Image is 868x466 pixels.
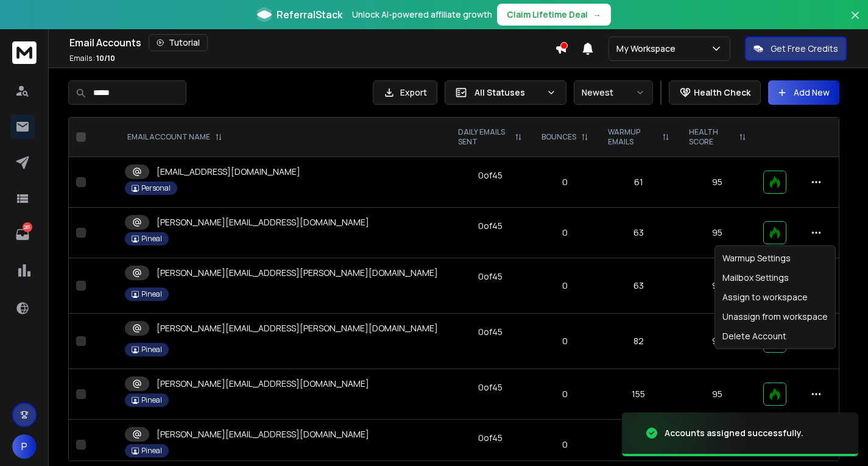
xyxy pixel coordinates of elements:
[539,227,591,239] p: 0
[679,208,756,258] td: 95
[141,345,162,355] p: Pineal
[718,307,833,327] div: Unassign from workspace
[616,43,680,55] p: My Workspace
[141,289,162,299] p: Pineal
[157,267,438,279] p: [PERSON_NAME][EMAIL_ADDRESS][PERSON_NAME][DOMAIN_NAME]
[478,169,503,182] div: 0 of 45
[478,326,503,338] div: 0 of 45
[718,268,833,288] div: Mailbox Settings
[373,80,437,105] button: Export
[718,327,833,346] div: Delete Account
[679,369,756,420] td: 95
[352,9,492,21] p: Unlock AI-powered affiliate growth
[593,9,601,21] span: →
[141,446,162,456] p: Pineal
[718,249,833,268] div: Warmup Settings
[141,183,171,193] p: Personal
[598,258,679,314] td: 63
[157,166,300,178] p: [EMAIL_ADDRESS][DOMAIN_NAME]
[718,288,833,307] div: Assign to workspace
[608,127,657,147] p: WARMUP EMAILS
[598,314,679,369] td: 82
[679,157,756,208] td: 95
[689,127,734,147] p: HEALTH SCORE
[542,132,576,142] p: BOUNCES
[679,314,756,369] td: 95
[475,86,542,99] p: All Statuses
[127,132,222,142] div: EMAIL ACCOUNT NAME
[157,322,438,334] p: [PERSON_NAME][EMAIL_ADDRESS][PERSON_NAME][DOMAIN_NAME]
[598,157,679,208] td: 61
[497,4,611,26] button: Claim Lifetime Deal
[478,381,503,394] div: 0 of 45
[157,378,369,390] p: [PERSON_NAME][EMAIL_ADDRESS][DOMAIN_NAME]
[69,34,555,51] div: Email Accounts
[539,439,591,451] p: 0
[539,335,591,347] p: 0
[23,222,32,232] p: 281
[141,234,162,244] p: Pineal
[478,270,503,283] div: 0 of 45
[157,216,369,228] p: [PERSON_NAME][EMAIL_ADDRESS][DOMAIN_NAME]
[539,176,591,188] p: 0
[12,434,37,459] span: P
[96,53,115,63] span: 10 / 10
[768,80,839,105] button: Add New
[539,280,591,292] p: 0
[478,220,503,232] div: 0 of 45
[574,80,653,105] button: Newest
[539,388,591,400] p: 0
[478,432,503,444] div: 0 of 45
[69,54,115,63] p: Emails :
[771,43,838,55] p: Get Free Credits
[149,34,208,51] button: Tutorial
[141,395,162,405] p: Pineal
[277,7,342,22] span: ReferralStack
[157,428,369,440] p: [PERSON_NAME][EMAIL_ADDRESS][DOMAIN_NAME]
[598,369,679,420] td: 155
[847,7,863,37] button: Close banner
[458,127,510,147] p: DAILY EMAILS SENT
[694,86,750,99] p: Health Check
[679,258,756,314] td: 95
[598,208,679,258] td: 63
